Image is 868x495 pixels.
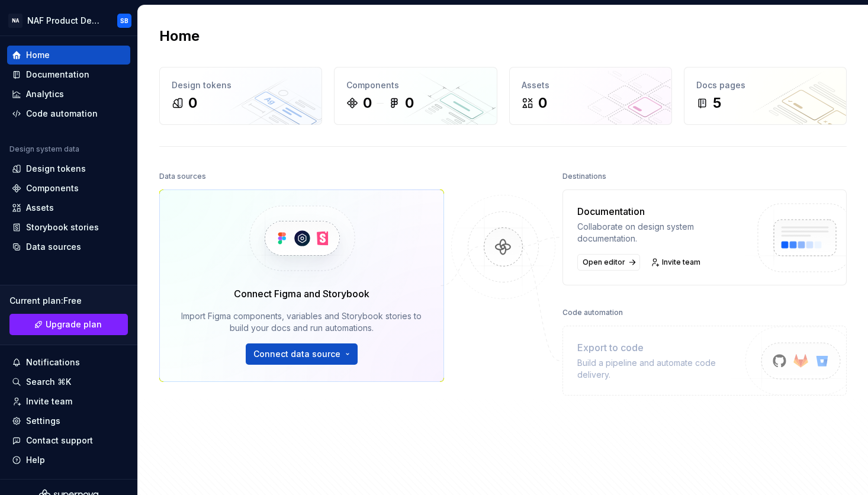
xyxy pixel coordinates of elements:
[7,392,130,411] a: Invite team
[159,67,322,125] a: Design tokens0
[7,431,130,450] button: Contact support
[7,85,130,104] a: Analytics
[7,372,130,391] button: Search ⌘K
[26,356,80,368] div: Notifications
[696,79,834,91] div: Docs pages
[577,357,745,381] div: Build a pipeline and automate code delivery.
[7,65,130,84] a: Documentation
[577,340,745,355] div: Export to code
[7,412,130,430] a: Settings
[172,79,310,91] div: Design tokens
[234,287,369,301] div: Connect Figma and Storybook
[509,67,672,125] a: Assets0
[9,314,128,335] a: Upgrade plan
[7,159,130,178] a: Design tokens
[2,8,135,33] button: NANAF Product DesignSB
[26,415,60,427] div: Settings
[120,16,128,25] div: SB
[7,353,130,372] button: Notifications
[522,79,660,91] div: Assets
[538,94,547,112] div: 0
[46,319,102,330] span: Upgrade plan
[26,202,54,214] div: Assets
[26,221,99,233] div: Storybook stories
[7,46,130,65] a: Home
[334,67,497,125] a: Components00
[713,94,721,112] div: 5
[346,79,484,91] div: Components
[7,198,130,217] a: Assets
[7,104,130,123] a: Code automation
[7,179,130,198] a: Components
[26,49,50,61] div: Home
[9,144,79,154] div: Design system data
[246,343,358,365] button: Connect data source
[253,348,340,360] span: Connect data source
[176,310,427,334] div: Import Figma components, variables and Storybook stories to build your docs and run automations.
[8,14,22,28] div: NA
[159,168,206,185] div: Data sources
[577,221,745,245] div: Collaborate on design system documentation.
[26,241,81,253] div: Data sources
[26,69,89,81] div: Documentation
[405,94,414,112] div: 0
[26,88,64,100] div: Analytics
[562,304,623,321] div: Code automation
[583,258,625,267] span: Open editor
[363,94,372,112] div: 0
[26,435,93,446] div: Contact support
[26,182,79,194] div: Components
[26,376,71,388] div: Search ⌘K
[26,396,72,407] div: Invite team
[7,451,130,470] button: Help
[662,258,700,267] span: Invite team
[9,295,128,307] div: Current plan : Free
[26,108,98,120] div: Code automation
[647,254,706,271] a: Invite team
[562,168,606,185] div: Destinations
[577,204,745,218] div: Documentation
[159,27,200,46] h2: Home
[7,237,130,256] a: Data sources
[27,15,103,27] div: NAF Product Design
[7,218,130,237] a: Storybook stories
[684,67,847,125] a: Docs pages5
[577,254,640,271] a: Open editor
[26,163,86,175] div: Design tokens
[26,454,45,466] div: Help
[188,94,197,112] div: 0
